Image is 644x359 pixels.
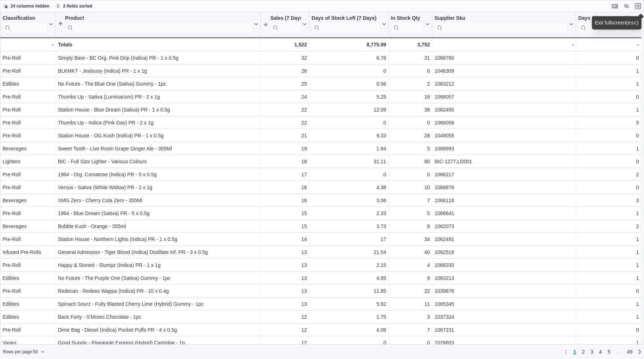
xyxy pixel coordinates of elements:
div: 1062491 [434,235,574,244]
div: 1 [578,79,639,88]
div: In Stock Qty [391,15,424,22]
div: 22 [391,287,430,295]
div: No Future - The Blue One (Sativa) Gummy - 1pc [58,79,258,88]
div: 0 [391,338,430,347]
div: 19 [263,144,307,153]
div: 0 [578,54,639,62]
div: Beverages [3,222,53,231]
div: Simply Bare - BC Org. Pink Drip (Indica) PR - 1 x 0.5g [58,54,258,62]
div: Pre-Roll [3,131,53,140]
div: Pre-Roll [3,105,53,114]
li: Skipping pages 6 to 48 [613,349,624,357]
div: Days Since Last Sold [578,15,633,22]
div: 5.92 [312,300,386,308]
div: General Admission - Tiger Blood (Indica) Distillate Inf. PR - 3 x 0.5g [58,248,258,256]
div: 0.56 [312,79,386,88]
div: Product [65,15,253,33]
div: Beverages [3,196,53,205]
div: 1 [578,235,639,244]
button: Days of Stock Left (7 Days) [312,15,386,33]
div: 2.33 [312,209,386,218]
div: Bubble Kush - Orange - 355ml [58,222,258,231]
button: 2 fields sorted [53,2,95,10]
button: Page 1 of 49 [570,346,579,358]
span: 5 [608,348,611,355]
div: Days of Stock Left (7 Days) [312,15,380,33]
div: 12 [263,326,307,334]
span: 1 [573,348,576,355]
ul: Pagination for preceding grid [570,346,635,358]
span: 49 [627,348,632,355]
a: Page 5 of 49 [605,346,613,358]
div: 1049055 [434,131,574,140]
div: Exit fullscreen ( ) [595,19,639,27]
div: Pre-Roll [3,92,53,101]
div: 1 [578,144,639,153]
div: 1 [578,313,639,321]
div: Product [65,15,253,22]
div: 1066217 [434,170,574,179]
div: 0 [578,157,639,166]
div: 5.25 [312,92,386,101]
div: 8,775.99 [312,40,386,49]
div: Days of Stock Left (7 Days) [312,15,380,22]
div: 17 [312,235,386,244]
div: Pre-Roll [3,209,53,218]
div: 13 [263,274,307,282]
div: 26 [263,67,307,75]
div: Pre-Roll [3,118,53,127]
div: 15 [263,222,307,231]
div: 4.85 [312,274,386,282]
div: 13 [263,287,307,295]
span: 4 [599,348,602,355]
div: 18 [263,157,307,166]
div: 0 [312,338,386,347]
div: 21 [263,131,307,140]
div: 6.78 [312,54,386,62]
div: Infused Pre-Rolls [3,248,53,256]
div: 0 [578,287,639,295]
div: 1066641 [434,209,574,218]
div: 1 [578,300,639,308]
a: Page 49 of 49 [624,346,635,358]
div: Pre-Roll [3,287,53,295]
div: Dime Bag - Diesel (Indica) Pocket Puffs PR - 4 x 0.5g [58,326,258,334]
div: BLKMKT - Jealousy (Indica) PR - 1 x 1g [58,67,258,75]
div: Sales (7 Days) [270,15,301,33]
div: Pre-Roll [3,54,53,62]
div: 1,522 [263,40,307,49]
div: BIC - Full Size Lighter - Various Colours [58,157,258,166]
div: 1068330 [434,261,574,269]
div: - [434,40,574,49]
div: Happy & Stoned - Slumpz (Indica) PR - 1 x 1g [58,261,258,269]
button: Exit fullscreen [634,2,642,10]
div: 13 [263,261,307,269]
div: Days Since Last Sold [578,15,633,33]
div: 24 [263,92,307,101]
div: 31.11 [312,157,386,166]
div: Edibles [3,300,53,308]
div: 40 [391,248,430,256]
div: 1065345 [434,300,574,308]
div: 1 [578,338,639,347]
div: 31 [391,54,430,62]
button: Display options [622,2,631,10]
div: 1028653 [434,338,574,347]
button: Days Since Last Sold [578,15,639,33]
div: 1046309 [434,67,574,75]
div: 4 [391,261,430,269]
div: Versus - Sativa (White Widow) PR - 2 x 1g [58,183,258,192]
div: Sweet Tooth - Live Rosin Grape Ginger Ale - 355Ml [58,144,258,153]
div: Edibles [3,79,53,88]
div: 13 [263,248,307,256]
div: 25 [263,79,307,88]
div: 21.54 [312,248,386,256]
div: 1066057 [434,92,574,101]
div: Pre-Roll [3,326,53,334]
div: 1 [578,105,639,114]
div: Beverages [3,144,53,153]
button: Keyboard shortcuts [611,2,619,10]
div: 16 [263,183,307,192]
div: 9 [391,274,430,282]
div: 5 [578,118,639,127]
